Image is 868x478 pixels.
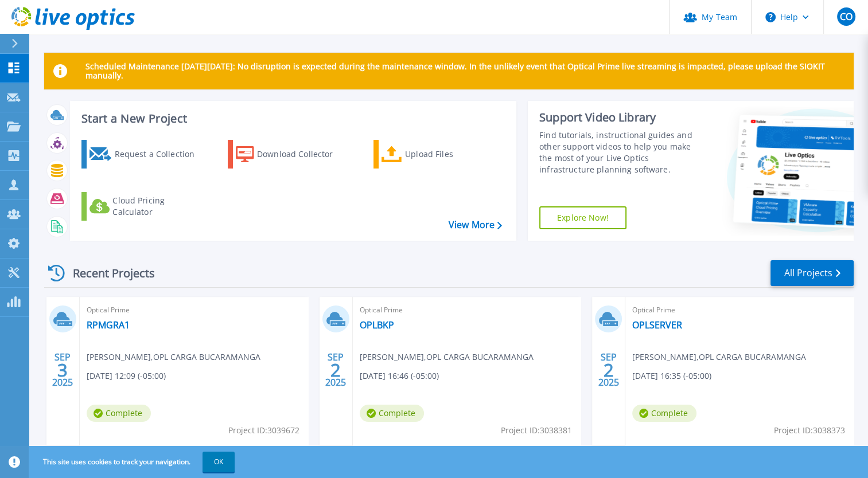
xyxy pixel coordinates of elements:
[44,259,170,287] div: Recent Projects
[360,304,574,316] span: Optical Prime
[330,365,341,375] span: 2
[360,351,534,363] span: [PERSON_NAME] , OPL CARGA BUCARAMANGA
[87,405,151,422] span: Complete
[257,143,349,166] div: Download Collector
[87,304,301,316] span: Optical Prime
[112,195,204,218] div: Cloud Pricing Calculator
[360,370,439,382] span: [DATE] 16:46 (-05:00)
[539,110,703,125] div: Support Video Library
[539,130,703,175] div: Find tutorials, instructional guides and other support videos to help you make the most of your L...
[632,319,682,331] a: OPLSERVER
[114,143,206,166] div: Request a Collection
[360,405,424,422] span: Complete
[85,62,844,80] p: Scheduled Maintenance [DATE][DATE]: No disruption is expected during the maintenance window. In t...
[87,370,166,382] span: [DATE] 12:09 (-05:00)
[81,192,209,221] a: Cloud Pricing Calculator
[52,349,73,391] div: SEP 2025
[373,140,501,169] a: Upload Files
[203,452,235,472] button: OK
[774,424,845,437] span: Project ID: 3038373
[228,140,356,169] a: Download Collector
[87,351,260,363] span: [PERSON_NAME] , OPL CARGA BUCARAMANGA
[87,319,130,331] a: RPMGRA1
[501,424,572,437] span: Project ID: 3038381
[604,365,614,375] span: 2
[81,140,209,169] a: Request a Collection
[449,220,502,230] a: View More
[632,351,806,363] span: [PERSON_NAME] , OPL CARGA BUCARAMANGA
[632,405,696,422] span: Complete
[57,365,68,375] span: 3
[598,349,620,391] div: SEP 2025
[81,112,501,125] h3: Start a New Project
[839,12,852,21] span: CO
[405,143,497,166] div: Upload Files
[770,260,854,286] a: All Projects
[539,206,626,229] a: Explore Now!
[228,424,299,437] span: Project ID: 3039672
[32,452,235,472] span: This site uses cookies to track your navigation.
[325,349,347,391] div: SEP 2025
[360,319,394,331] a: OPLBKP
[632,370,711,382] span: [DATE] 16:35 (-05:00)
[632,304,847,316] span: Optical Prime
